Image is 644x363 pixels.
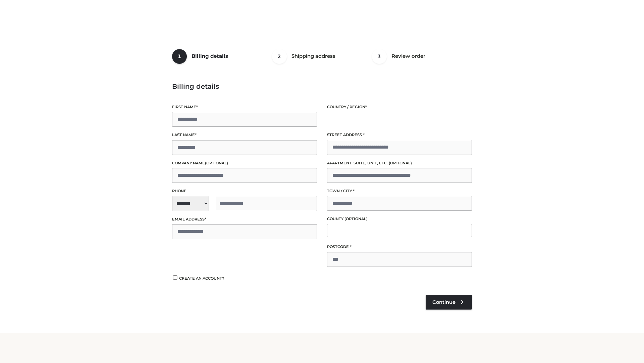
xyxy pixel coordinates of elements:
[327,216,472,222] label: County
[432,299,455,305] span: Continue
[426,295,472,310] a: Continue
[172,188,317,194] label: Phone
[172,160,317,166] label: Company name
[205,161,228,165] span: (optional)
[327,244,472,250] label: Postcode
[327,132,472,138] label: Street address
[172,104,317,110] label: First name
[389,161,412,165] span: (optional)
[327,188,472,194] label: Town / City
[172,82,472,90] h3: Billing details
[327,160,472,166] label: Apartment, suite, unit, etc.
[179,276,224,281] span: Create an account?
[172,132,317,138] label: Last name
[327,104,472,110] label: Country / Region
[172,216,317,223] label: Email address
[344,216,368,221] span: (optional)
[172,275,178,280] input: Create an account?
